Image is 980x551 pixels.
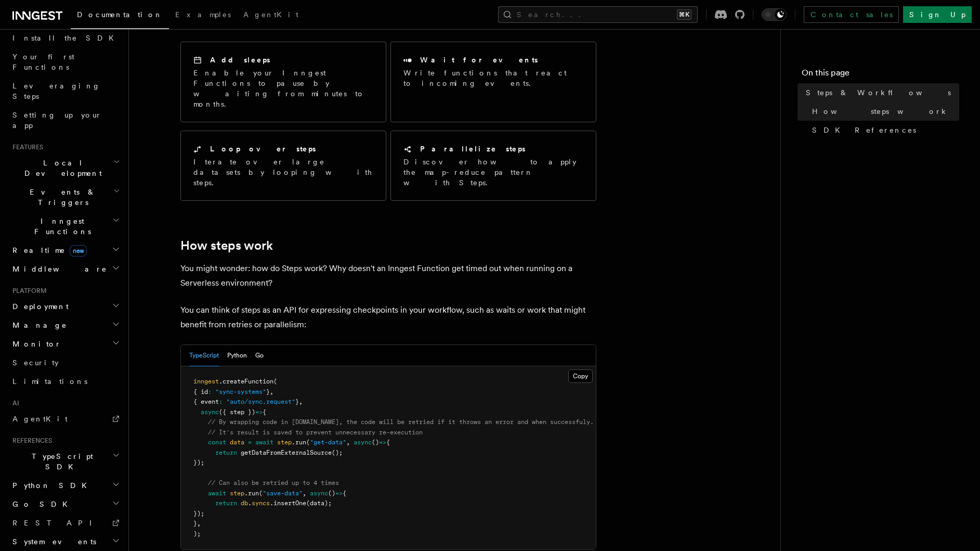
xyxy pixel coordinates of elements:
span: TypeScript SDK [8,451,112,472]
span: db [241,499,248,507]
span: , [197,520,201,527]
span: (data); [306,499,332,507]
span: async [310,490,328,497]
button: Events & Triggers [8,183,122,212]
a: AgentKit [237,3,305,28]
a: Contact sales [804,6,899,23]
span: async [201,408,219,416]
span: .run [244,490,259,497]
p: Iterate over large datasets by looping with steps. [193,157,373,188]
span: , [299,398,303,405]
span: "auto/sync.request" [226,398,295,405]
span: data [230,439,244,446]
button: Go [255,345,264,366]
span: // By wrapping code in [DOMAIN_NAME], the code will be retried if it throws an error and when suc... [208,418,594,426]
span: "get-data" [310,439,346,446]
a: Sign Up [903,6,972,23]
span: // It's result is saved to prevent unnecessary re-execution [208,429,423,436]
h2: Wait for events [420,55,538,65]
span: AgentKit [12,415,68,423]
span: Leveraging Steps [12,82,100,100]
span: await [208,490,226,497]
a: REST API [8,514,122,532]
button: Monitor [8,335,122,353]
span: Events & Triggers [8,187,113,208]
p: Discover how to apply the map-reduce pattern with Steps. [403,157,583,188]
a: Parallelize stepsDiscover how to apply the map-reduce pattern with Steps. [390,131,596,201]
p: Write functions that react to incoming events. [403,68,583,88]
span: ( [273,378,277,385]
span: inngest [193,378,219,385]
span: Steps & Workflows [806,87,951,98]
span: => [379,439,386,446]
span: { id [193,388,208,395]
span: .run [292,439,306,446]
span: : [219,398,223,405]
button: Toggle dark mode [762,8,787,21]
p: Enable your Inngest Functions to pause by waiting from minutes to months. [193,68,373,109]
a: Leveraging Steps [8,76,122,106]
span: . [248,499,252,507]
a: Your first Functions [8,47,122,76]
a: Security [8,353,122,372]
button: Python SDK [8,476,122,495]
button: Manage [8,316,122,335]
span: Platform [8,287,47,295]
span: Setting up your app [12,111,102,130]
span: Documentation [77,10,163,19]
span: .insertOne [270,499,306,507]
span: () [372,439,379,446]
span: Features [8,143,43,151]
span: Your first Functions [12,53,74,71]
span: Security [12,358,59,367]
span: }); [193,459,204,466]
span: { [386,439,390,446]
button: TypeScript [189,345,219,366]
span: Python SDK [8,480,93,491]
span: syncs [252,499,270,507]
a: SDK References [808,121,959,139]
span: getDataFromExternalSource [241,449,332,456]
span: step [277,439,292,446]
span: step [230,490,244,497]
span: Go SDK [8,499,74,509]
a: Setting up your app [8,106,122,135]
span: Manage [8,320,67,330]
span: Inngest Functions [8,216,112,237]
span: } [295,398,299,405]
button: Go SDK [8,495,122,514]
button: Realtimenew [8,241,122,260]
h4: On this page [802,67,959,83]
a: Loop over stepsIterate over large datasets by looping with steps. [180,131,386,201]
span: , [346,439,350,446]
span: "save-data" [263,490,303,497]
span: = [248,439,252,446]
span: System events [8,536,96,547]
a: How steps work [808,102,959,121]
a: Examples [169,3,237,28]
span: How steps work [812,106,949,117]
button: Deployment [8,297,122,316]
span: .createFunction [219,378,273,385]
span: ({ step }) [219,408,255,416]
span: ); [193,530,201,537]
span: REST API [12,519,101,527]
span: () [328,490,335,497]
span: { event [193,398,219,405]
span: Local Development [8,158,113,178]
h2: Loop over steps [210,144,316,154]
span: , [303,490,306,497]
span: Examples [175,10,231,19]
span: : [208,388,212,395]
span: new [70,245,87,257]
span: { [263,408,266,416]
span: SDK References [812,125,916,135]
a: Documentation [71,3,169,29]
span: await [255,439,273,446]
button: Python [227,345,247,366]
span: ( [306,439,310,446]
a: Install the SDK [8,29,122,47]
span: , [270,388,273,395]
button: System events [8,532,122,551]
span: Limitations [12,377,87,386]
